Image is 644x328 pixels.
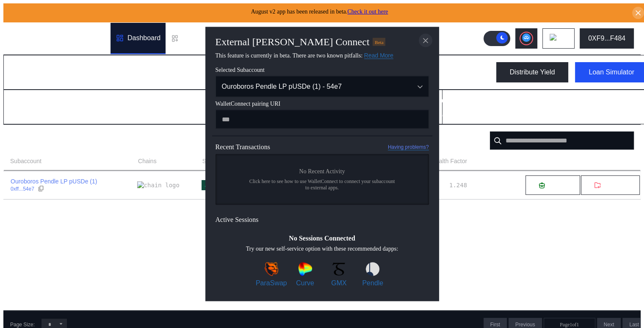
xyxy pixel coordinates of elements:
a: Check it out here [347,8,388,15]
span: Deposit [548,182,567,189]
div: Loan Simulator [589,68,634,76]
span: WalletConnect pairing URI [216,101,429,107]
span: Next [604,322,614,328]
img: Curve [299,262,312,276]
img: Pendle [366,262,379,276]
div: Page Size: [10,322,35,328]
a: ParaSwapParaSwap [256,262,287,287]
span: Curve [296,279,314,287]
img: ParaSwap [265,262,278,276]
div: Ouroboros Pendle LP pUSDe (1) - 54e7 [222,83,401,90]
button: close modal [419,34,432,47]
span: ParaSwap [256,279,287,287]
div: Distribute Yield [510,68,555,76]
div: My Dashboard [11,65,88,80]
span: Last [629,322,639,328]
span: Chains [138,157,157,166]
span: Try our new self-service option with these recommended dapps: [246,246,398,252]
span: Active Sessions [216,216,259,224]
span: Withdraw [604,182,627,189]
span: Selected Subaccount [216,67,429,74]
a: Read More [364,52,393,59]
h2: Total Balance [11,97,54,104]
a: GMXGMX [323,262,354,287]
div: Subaccounts [10,136,59,145]
img: chain logo [137,181,180,189]
span: Status [202,157,219,166]
a: PendlePendle [357,262,388,287]
span: Pendle [362,279,383,287]
span: GMX [331,279,346,287]
div: Beta [373,38,385,46]
div: 1,246,887.805 [435,107,502,117]
h2: Total Equity [435,97,473,104]
span: No Recent Activity [299,168,345,175]
span: Subaccount [10,157,41,166]
a: Having problems? [388,144,429,150]
span: This feature is currently in beta. There are two known pitfalls: [216,52,393,59]
div: USD [505,107,523,117]
span: Previous [515,322,535,328]
img: chain logo [550,34,559,43]
span: August v2 app has been released in beta. [251,8,388,15]
span: Recent Transactions [216,143,270,151]
img: GMX [332,262,345,276]
div: 0XF9...F484 [588,35,625,42]
span: Page 1 of 1 [560,322,579,328]
h2: External [PERSON_NAME] Connect [216,36,370,48]
div: 0xff...54e7 [11,186,34,192]
div: Dashboard [127,34,160,42]
span: Click here to see how to use WalletConnect to connect your subaccount to external apps. [249,178,395,191]
div: Ouroboros Pendle LP pUSDe (1) [11,178,97,185]
div: 1,570,100.413 [11,107,77,117]
span: First [490,322,500,328]
span: Health Factor [431,157,467,166]
button: Open menu [216,76,429,97]
span: No Sessions Connected [289,235,355,242]
a: CurveCurve [290,262,321,287]
div: USD [80,107,98,117]
a: No Recent ActivityClick here to see how to use WalletConnect to connect your subaccount to extern... [216,154,429,205]
div: Loan Book [182,35,215,42]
